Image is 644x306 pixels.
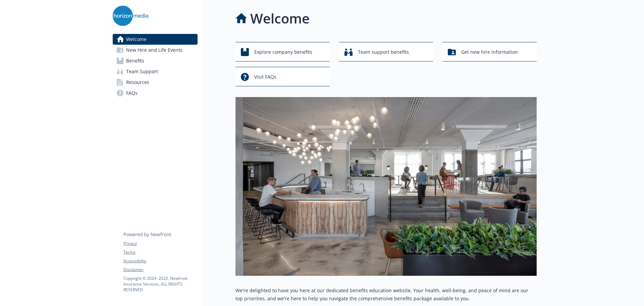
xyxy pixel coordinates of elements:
[358,46,409,58] span: Team support benefits
[123,249,197,255] a: Terms
[123,258,197,264] a: Accessibility
[126,45,182,55] span: New Hire and Life Events
[123,241,197,247] a: Privacy
[113,88,198,98] a: FAQs
[250,8,310,29] h1: Welcome
[442,42,537,61] button: Get new hire information
[123,275,197,293] p: Copyright © 2024 - 2025 , Newfront Insurance Services, ALL RIGHTS RESERVED
[113,45,198,55] a: New Hire and Life Events
[339,42,433,61] button: Team support benefits
[235,42,330,61] button: Explore company benefits
[126,34,147,45] span: Welcome
[126,77,149,88] span: Resources
[113,66,198,77] a: Team Support
[461,46,518,58] span: Get new hire information
[113,77,198,88] a: Resources
[235,67,330,86] button: Visit FAQs
[113,55,198,66] a: Benefits
[235,287,537,303] p: We're delighted to have you here at our dedicated benefits education website. Your health, well-b...
[126,55,144,66] span: Benefits
[126,66,158,77] span: Team Support
[254,46,312,58] span: Explore company benefits
[126,88,138,98] span: FAQs
[123,267,197,273] a: Disclaimer
[235,97,537,276] img: overview page banner
[113,34,198,45] a: Welcome
[254,71,276,83] span: Visit FAQs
